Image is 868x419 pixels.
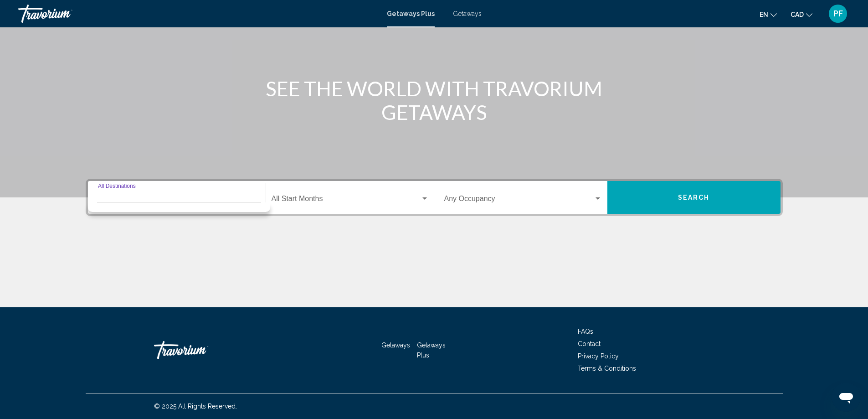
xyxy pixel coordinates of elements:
[578,365,636,372] a: Terms & Conditions
[578,340,601,347] a: Contact
[18,5,378,23] a: Travorium
[387,10,435,17] a: Getaways Plus
[791,11,804,18] span: CAD
[833,9,843,18] span: PF
[760,8,777,21] button: Change language
[381,341,410,349] a: Getaways
[88,181,781,214] div: Search widget
[607,181,781,214] button: Search
[832,383,861,412] iframe: Button to launch messaging window
[417,341,446,359] a: Getaways Plus
[826,4,850,23] button: User Menu
[760,11,768,18] span: en
[791,8,812,21] button: Change currency
[154,403,237,410] span: © 2025 All Rights Reserved.
[154,336,245,364] a: Travorium
[263,77,605,124] h1: SEE THE WORLD WITH TRAVORIUM GETAWAYS
[678,194,710,202] span: Search
[453,10,482,17] a: Getaways
[578,328,593,335] a: FAQs
[578,352,619,360] a: Privacy Policy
